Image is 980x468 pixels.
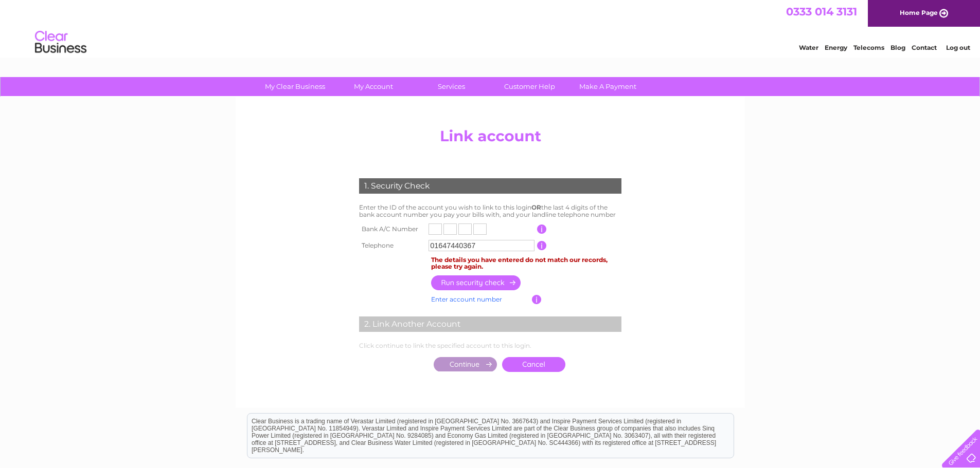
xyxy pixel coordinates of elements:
[532,295,542,304] input: Information
[357,340,624,352] td: Click continue to link the specified account to this login.
[431,295,502,303] a: Enter account number
[247,6,734,50] div: Clear Business is a trading name of Verastar Limited (registered in [GEOGRAPHIC_DATA] No. 3667643...
[357,201,624,221] td: Enter the ID of the account you wish to link to this login the last 4 digits of the bank account ...
[531,203,541,211] b: OR
[946,44,970,51] a: Log out
[786,5,857,18] a: 0333 014 3131
[409,77,494,96] a: Services
[565,77,650,96] a: Make A Payment
[537,224,547,234] input: Information
[487,77,572,96] a: Customer Help
[890,44,905,51] a: Blog
[34,27,87,58] img: logo.png
[359,316,621,332] div: 2. Link Another Account
[825,44,847,51] a: Energy
[331,77,416,96] a: My Account
[799,44,818,51] a: Water
[502,357,565,372] a: Cancel
[357,237,426,254] th: Telephone
[853,44,884,51] a: Telecoms
[912,44,937,51] a: Contact
[359,178,621,194] div: 1. Security Check
[431,256,621,271] div: The details you have entered do not match our records, please try again.
[253,77,337,96] a: My Clear Business
[537,241,547,250] input: Information
[357,221,426,237] th: Bank A/C Number
[434,357,497,371] input: Submit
